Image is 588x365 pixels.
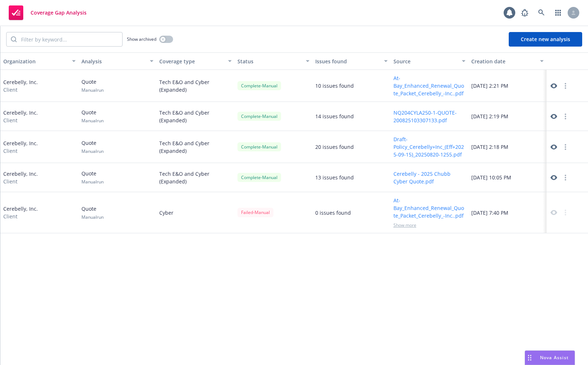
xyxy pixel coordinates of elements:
[237,57,302,65] div: Status
[156,102,235,131] div: Tech E&O and Cyber (Expanded)
[81,139,104,154] div: Quote
[3,78,38,94] div: Cerebelly, Inc.
[471,57,536,65] div: Creation date
[0,52,79,70] button: Organization
[540,354,569,361] span: Nova Assist
[534,5,549,20] a: Search
[3,109,38,124] div: Cerebelly, Inc.
[551,5,565,20] a: Switch app
[468,70,547,102] div: [DATE] 2:21 PM
[237,142,281,151] div: Complete - Manual
[312,52,391,70] button: Issues found
[525,350,575,365] button: Nova Assist
[156,192,235,233] div: Cyber
[156,131,235,163] div: Tech E&O and Cyber (Expanded)
[3,170,38,185] div: Cerebelly, Inc.
[3,139,38,155] div: Cerebelly, Inc.
[81,87,104,93] span: Manual run
[6,3,89,23] a: Coverage Gap Analysis
[156,163,235,192] div: Tech E&O and Cyber (Expanded)
[468,163,547,192] div: [DATE] 10:05 PM
[315,82,354,90] div: 10 issues found
[31,10,87,16] span: Coverage Gap Analysis
[81,118,104,124] span: Manual run
[3,86,38,94] span: Client
[237,173,281,182] div: Complete - Manual
[237,112,281,121] div: Complete - Manual
[237,81,281,90] div: Complete - Manual
[235,52,313,70] button: Status
[81,108,104,124] div: Quote
[156,70,235,102] div: Tech E&O and Cyber (Expanded)
[17,32,122,46] input: Filter by keyword...
[156,52,235,70] button: Coverage type
[468,131,547,163] div: [DATE] 2:18 PM
[11,36,17,42] svg: Search
[3,147,38,155] span: Client
[393,197,466,219] button: At-Bay_Enhanced_Renewal_Quote_Packet_Cerebelly_-Inc..pdf
[315,112,354,120] div: 14 issues found
[468,52,547,70] button: Creation date
[81,148,104,154] span: Manual run
[393,74,466,97] button: At-Bay_Enhanced_Renewal_Quote_Packet_Cerebelly_-Inc..pdf
[393,222,416,228] span: Show more
[127,36,156,42] span: Show archived
[3,57,68,65] div: Organization
[517,5,532,20] a: Report a Bug
[159,57,224,65] div: Coverage type
[3,213,38,220] span: Client
[81,57,146,65] div: Analysis
[3,205,38,220] div: Cerebelly, Inc.
[315,209,351,217] div: 0 issues found
[81,205,104,220] div: Quote
[393,109,466,124] button: NQ204CYLA250-1-QUOTE-200825103307133.pdf
[3,116,38,124] span: Client
[393,135,466,158] button: Draft-Policy_Cerebelly+Inc_(Eff+2025-09-15)_20250820-1255.pdf
[81,179,104,185] span: Manual run
[525,351,534,365] div: Drag to move
[393,170,466,185] button: Cerebelly - 2025 Chubb Cyber Quote.pdf
[81,170,104,185] div: Quote
[237,208,273,217] div: Failed - Manual
[3,178,38,185] span: Client
[81,214,104,220] span: Manual run
[468,102,547,131] div: [DATE] 2:19 PM
[315,57,380,65] div: Issues found
[315,143,354,151] div: 20 issues found
[468,192,547,233] div: [DATE] 7:40 PM
[79,52,157,70] button: Analysis
[391,52,469,70] button: Source
[393,57,458,65] div: Source
[315,174,354,181] div: 13 issues found
[81,78,104,93] div: Quote
[509,32,582,47] button: Create new analysis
